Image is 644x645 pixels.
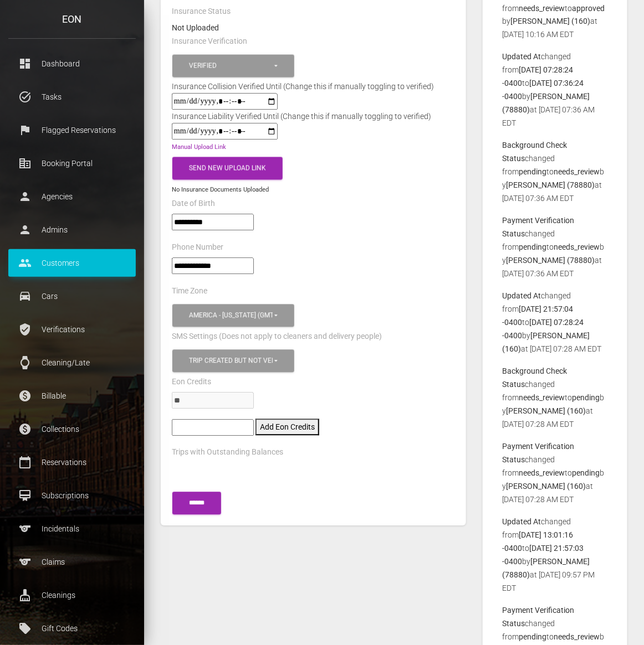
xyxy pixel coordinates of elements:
b: [PERSON_NAME] (78880) [502,92,590,115]
p: Booking Portal [17,155,127,172]
p: Customers [17,255,127,271]
small: No Insurance Documents Uploaded [172,187,269,194]
label: Date of Birth [172,199,215,210]
button: Add Eon Credits [255,419,319,436]
b: needs_review [519,394,565,403]
b: [DATE] 21:57:03 -0400 [502,544,584,566]
a: watch Cleaning/Late [8,349,136,376]
b: Background Check Status [502,367,567,389]
div: Trip created but not verified , Customer is verified and trip is set to go [189,357,273,366]
b: Background Check Status [502,141,567,163]
p: Reservations [17,454,127,471]
p: changed from to by at [DATE] 07:36 AM EDT [502,214,608,281]
p: Billable [17,388,127,404]
p: changed from to by at [DATE] 07:36 AM EDT [502,139,608,205]
b: needs_review [519,469,565,478]
p: Cleanings [17,587,127,603]
p: Agencies [17,188,127,205]
b: needs_review [554,243,600,252]
a: drive_eta Cars [8,282,136,310]
button: Verified [172,55,294,78]
a: paid Collections [8,415,136,443]
b: [DATE] 07:28:24 -0400 [502,318,584,340]
b: pending [572,469,600,478]
strong: Not Uploaded [172,24,219,33]
b: [PERSON_NAME] (78880) [506,181,595,190]
p: Tasks [17,89,127,105]
b: [PERSON_NAME] (160) [506,482,586,491]
p: Claims [17,554,127,570]
label: Time Zone [172,286,207,297]
b: [PERSON_NAME] (78880) [506,256,595,265]
p: Gift Codes [17,620,127,637]
a: corporate_fare Booking Portal [8,149,136,177]
a: task_alt Tasks [8,83,136,111]
div: America - [US_STATE] (GMT -05:00) [189,311,273,321]
b: needs_review [554,633,600,642]
b: Updated At [502,53,541,61]
b: [DATE] 07:28:24 -0400 [502,66,573,88]
p: Flagged Reservations [17,122,127,138]
b: needs_review [519,4,565,13]
b: pending [519,243,546,252]
p: Cleaning/Late [17,354,127,371]
a: sports Incidentals [8,515,136,543]
button: Send New Upload Link [172,157,283,180]
p: changed from to by at [DATE] 09:57 PM EDT [502,515,608,595]
b: [PERSON_NAME] (160) [506,407,586,416]
label: Eon Credits [172,377,211,388]
label: SMS Settings (Does not apply to cleaners and delivery people) [172,332,382,343]
p: Cars [17,288,127,305]
div: Insurance Collision Verified Until (Change this if manually toggling to verified) [163,80,442,94]
b: [DATE] 13:01:16 -0400 [502,531,573,553]
a: verified_user Verifications [8,316,136,343]
b: pending [572,394,600,403]
div: Insurance Liability Verified Until (Change this if manually toggling to verified) [163,110,439,123]
b: [DATE] 07:36:24 -0400 [502,79,584,101]
label: Phone Number [172,242,223,254]
p: Incidentals [17,520,127,537]
a: dashboard Dashboard [8,50,136,78]
b: Payment Verification Status [502,442,574,465]
b: Payment Verification Status [502,606,574,628]
p: changed from to by at [DATE] 07:28 AM EDT [502,440,608,507]
button: America - New York (GMT -05:00) [172,305,294,327]
b: Updated At [502,292,541,301]
b: Payment Verification Status [502,216,574,239]
p: Admins [17,221,127,238]
b: pending [519,168,546,177]
b: [PERSON_NAME] (78880) [502,558,590,580]
b: [DATE] 21:57:04 -0400 [502,305,573,327]
a: Manual Upload Link [172,144,226,151]
button: Trip created but not verified, Customer is verified and trip is set to go [172,350,294,373]
p: Collections [17,421,127,437]
a: cleaning_services Cleanings [8,581,136,609]
b: Updated At [502,518,541,527]
b: pending [519,633,546,642]
a: sports Claims [8,548,136,576]
p: Subscriptions [17,487,127,504]
label: Insurance Status [172,6,231,17]
b: [PERSON_NAME] (160) [510,17,590,26]
div: Verified [189,61,273,71]
p: changed from to by at [DATE] 07:28 AM EDT [502,365,608,431]
p: Dashboard [17,55,127,72]
a: flag Flagged Reservations [8,116,136,144]
b: [PERSON_NAME] (160) [502,332,590,354]
p: changed from to by at [DATE] 07:36 AM EDT [502,50,608,130]
label: Insurance Verification [172,37,247,48]
a: local_offer Gift Codes [8,615,136,642]
a: calendar_today Reservations [8,448,136,476]
a: person Agencies [8,183,136,210]
b: needs_review [554,168,600,177]
b: approved [572,4,605,13]
a: paid Billable [8,382,136,410]
a: card_membership Subscriptions [8,482,136,509]
a: people Customers [8,249,136,277]
a: person Admins [8,216,136,244]
p: changed from to by at [DATE] 07:28 AM EDT [502,290,608,356]
label: Trips with Outstanding Balances [172,447,283,458]
p: Verifications [17,321,127,338]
